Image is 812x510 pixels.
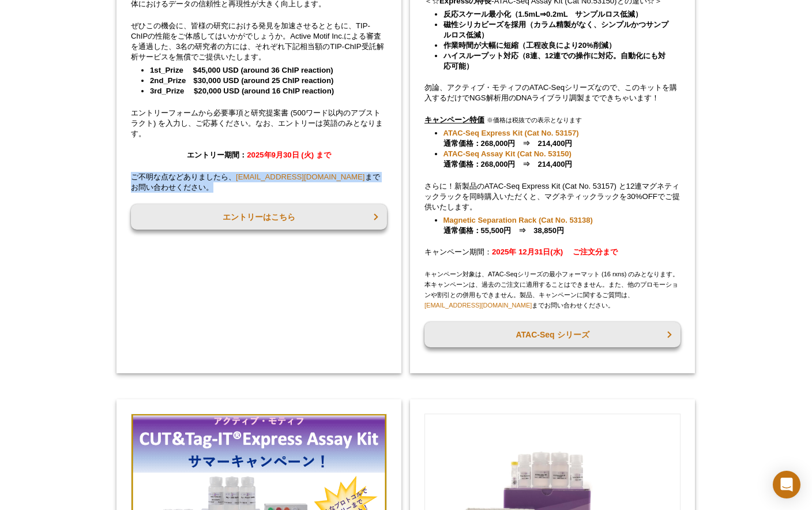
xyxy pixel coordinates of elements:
[424,115,484,124] u: キャンペーン特価
[150,66,333,74] strong: 1st_Prize $45,000 USD (around 36 ChIP reaction)
[443,149,573,168] strong: 通常価格：268,000円 ⇒ 214,400円
[131,108,387,139] p: エントリーフォームから必要事項と研究提案書 (500ワード以内のアブストラクト) を入力し、ご応募ください。なお、エントリーは英語のみとなります。
[443,41,616,50] strong: 作業時間が大幅に短縮（工程改良により20%削減）
[424,181,681,212] p: さらに！新製品のATAC-Seq Express Kit (Cat No. 53157) と12連マグネティックラックを同時購入いただくと、マグネティックラックを30%OFFでご提供いたします。
[150,87,334,95] strong: 3rd_Prize $20,000 USD (around 16 ChIP reaction)
[247,151,330,159] span: 2025年9月30日 (火) まで
[443,20,668,39] strong: 磁性シリカビーズを採用（カラム精製がなく、シンプルかつサンプルロス低減）
[424,247,681,257] p: キャンペーン期間：
[150,76,333,85] strong: 2nd_Prize $30,000 USD (around 25 ChIP reaction)
[424,82,681,103] p: 勿論、アクティブ・モティフのATAC-Seqシリーズなので、このキットを購入するだけでNGS解析用のDNAライブラリ調製までできちゃいます！
[424,302,532,309] a: [EMAIL_ADDRESS][DOMAIN_NAME]
[443,129,579,148] strong: 通常価格：268,000円 ⇒ 214,400円
[443,10,643,18] strong: 反応スケール最小化（1.5mL⇒0.2mL サンプルロス低減）
[236,172,365,181] a: [EMAIL_ADDRESS][DOMAIN_NAME]
[443,51,666,70] strong: ハイスループット対応（8連、12連での操作に対応。自動化にも対応可能）
[773,471,800,498] div: Open Intercom Messenger
[487,117,582,123] span: ※価格は税抜での表示となります
[131,172,387,193] p: ご不明な点などありましたら、 までお問い合わせください。
[424,271,679,309] span: キャンペーン対象は、ATAC-Seqシリーズの最小フォーマット (16 rxns) のみとなります。 本キャンペーンは、過去のご注文に適用することはできません。また、他のプロモーションや割引との...
[492,247,618,256] strong: 2025年 12月31日(水) ご注文分まで
[443,215,593,226] a: Magnetic Separation Rack (Cat No. 53138)
[131,204,387,230] a: エントリーはこちら
[131,21,387,62] p: ぜひこの機会に、皆様の研究における発見を加速させるとともに、TIP-ChIPの性能をご体感してはいかがでしょうか。Active Motif Inc.による審査を通過した、3名の研究者の方には、そ...
[443,128,579,138] a: ATAC-Seq Express Kit (Cat No. 53157)
[424,322,681,347] a: ATAC-Seq シリーズ
[187,151,330,159] strong: エントリー期間：
[443,216,593,235] strong: 通常価格：55,500円 ⇒ 38,850円
[443,149,572,159] a: ATAC-Seq Assay Kit (Cat No. 53150)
